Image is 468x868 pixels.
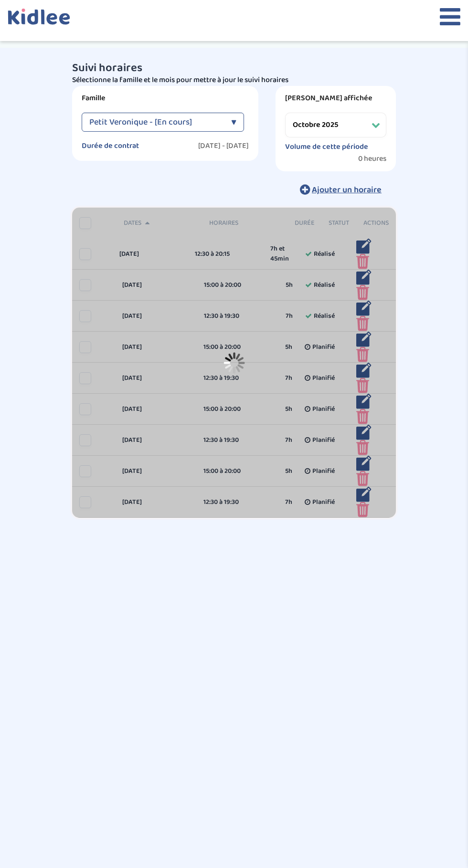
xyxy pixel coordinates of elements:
button: Ajouter un horaire [286,179,396,200]
span: 0 heures [358,154,386,164]
h3: Suivi horaires [72,62,396,74]
div: ▼ [231,113,236,132]
label: [PERSON_NAME] affichée [285,94,386,103]
label: [DATE] - [DATE] [198,141,249,151]
label: Famille [82,94,249,103]
p: Sélectionne la famille et le mois pour mettre à jour le suivi horaires [72,74,396,86]
img: loader_sticker.gif [223,352,245,374]
span: Ajouter un horaire [312,183,382,197]
label: Volume de cette période [285,142,368,152]
label: Durée de contrat [82,141,139,151]
span: Petit Veronique - [En cours] [89,113,192,132]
